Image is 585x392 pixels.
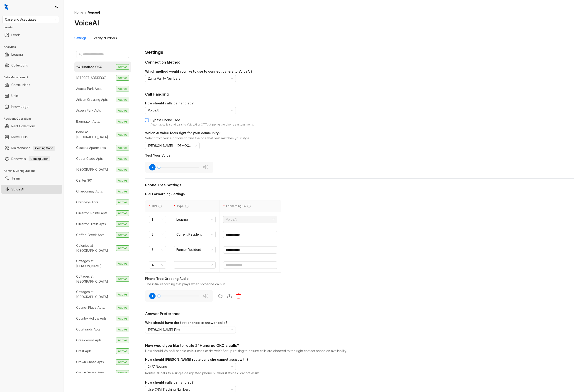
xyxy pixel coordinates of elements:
[4,169,63,173] h3: Admin & Configurations
[5,4,8,10] img: logo
[76,200,99,205] div: Chimneys Apts.
[11,50,23,59] a: Leasing
[74,36,86,41] div: Settings
[76,130,114,140] div: Bend at [GEOGRAPHIC_DATA]
[11,174,20,183] a: Team
[4,117,63,121] h3: Resident Operations
[116,276,129,282] span: Active
[76,327,100,332] div: Courtyards Apts
[1,102,62,111] li: Knowledge
[76,316,107,321] div: Country Hollow Apts.
[76,232,104,237] div: Coffee Creek Apts
[116,132,129,137] span: Active
[11,80,30,89] a: Communities
[145,311,574,317] div: Answer Preference
[76,167,108,172] div: [GEOGRAPHIC_DATA]
[11,154,50,163] a: RenewalsComing Soon
[11,61,28,70] a: Collections
[73,10,84,15] a: Home
[88,10,100,14] span: VoiceAI
[223,204,277,208] div: Forwarding To
[145,101,574,106] div: How should calls be handled?
[76,305,105,310] div: Council Place Apts.
[149,204,166,208] div: Dial
[11,133,28,142] a: Move Outs
[145,343,574,348] div: How would you like to route 24Hundred OKC's calls?
[1,154,62,163] li: Renewals
[226,216,275,223] span: VoiceAI
[76,145,106,150] div: Cascata Apartments
[145,49,574,56] div: Settings
[145,131,574,136] div: Which AI voice feels right for your community?
[76,119,100,124] div: Barrington Apts.
[4,25,63,30] h3: Leasing
[148,363,233,370] span: 24/7 Routing
[76,243,114,253] div: Colonies at [GEOGRAPHIC_DATA]
[1,133,62,142] li: Move Outs
[145,276,574,281] div: Phone Tree Greeting Audio
[152,246,163,253] span: 3
[176,231,213,238] span: Current Resident
[76,97,108,102] div: Artisan Crossing Apts
[116,327,129,332] span: Active
[11,102,29,111] a: Knowledge
[116,167,129,172] span: Active
[4,75,63,79] h3: Data Management
[116,178,129,183] span: Active
[152,231,163,238] span: 2
[76,211,108,216] div: Cimarron Pointe Apts.
[116,75,129,81] span: Active
[176,216,213,223] span: Leasing
[11,122,36,131] a: Rent Collections
[76,360,105,365] div: Crown Chase Apts.
[76,259,114,269] div: Cottages at [PERSON_NAME]
[116,189,129,194] span: Active
[145,192,281,197] div: Dial Forwarding Settings
[145,380,574,385] div: How should calls be handled?
[116,338,129,343] span: Active
[116,210,129,216] span: Active
[76,189,103,194] div: Chardonnay Apts.
[151,123,254,127] div: Automatically send calls to VoiceAI or CTT, skipping the phone system menu.
[116,316,129,321] span: Active
[79,53,82,56] span: search
[148,107,233,114] span: VoiceAI
[29,156,50,161] span: Coming Soon
[1,30,62,39] li: Leads
[176,246,213,253] span: Former Resident
[85,10,86,15] li: /
[149,118,256,127] span: Bypass Phone Tree
[116,359,129,365] span: Active
[145,371,574,376] div: Routes all calls to a single designated phone number if VoiceAI cannot assist.
[116,200,129,205] span: Active
[1,50,62,59] li: Leasing
[76,222,107,227] div: Cimarron Trails Apts.
[116,64,129,70] span: Active
[76,75,107,80] div: [STREET_ADDRESS]
[76,108,101,113] div: Aspen Park Apts
[76,289,114,299] div: Cottages at [GEOGRAPHIC_DATA]
[148,75,233,82] span: Zuma Vanity Numbers
[152,216,163,223] span: 1
[174,204,216,208] div: Type
[145,357,574,362] div: How should [PERSON_NAME] route calls she cannot assist with?
[76,274,114,284] div: Cottages at [GEOGRAPHIC_DATA]
[116,348,129,354] span: Active
[76,370,104,375] div: Crown Pointe Apts
[76,349,92,354] div: Crest Apts
[1,143,62,153] li: Maintenance
[116,145,129,150] span: Active
[76,64,102,69] div: 24Hundred OKC
[1,122,62,131] li: Rent Collections
[148,142,197,149] span: Natasha - American Female
[148,326,233,333] span: Kelsey Answers First
[1,61,62,70] li: Collections
[76,86,102,91] div: Acacia Park Apts.
[116,370,129,376] span: Active
[1,91,62,100] li: Units
[116,108,129,113] span: Active
[74,19,99,27] h2: VoiceAI
[145,136,574,141] div: Select from voice options to find the one that best matches your style
[116,292,129,297] span: Active
[145,282,574,287] div: The initial recording that plays when someone calls in.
